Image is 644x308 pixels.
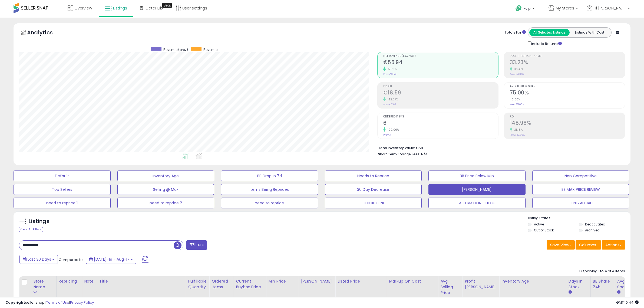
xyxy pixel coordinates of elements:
[510,103,524,106] small: Prev: 75.00%
[59,257,84,262] span: Compared to:
[325,198,422,208] button: CENIIIIII CENI
[188,278,207,290] div: Fulfillable Quantity
[301,278,333,284] div: [PERSON_NAME]
[512,128,523,132] small: 21.18%
[383,73,397,76] small: Prev: €31.48
[505,30,526,35] div: Totals For
[236,278,264,290] div: Current Buybox Price
[163,47,188,52] span: Revenue (prev)
[587,5,630,18] a: Hi [PERSON_NAME]
[428,198,526,208] button: ACTIVATION CHECK
[510,73,524,76] small: Prev: 24.36%
[528,216,630,221] p: Listing States:
[386,97,398,101] small: 142.37%
[19,255,58,264] button: Last 30 Days
[162,3,172,8] div: Tooltip anchor
[510,133,525,136] small: Prev: 122.92%
[428,171,526,181] button: BB Price Below Min
[585,228,600,232] label: Archived
[569,278,588,290] div: Days In Stock
[532,171,629,181] button: Non Competitive
[585,222,605,227] label: Deactivated
[27,29,63,38] h5: Analytics
[383,115,498,118] span: Ordered Items
[14,184,111,195] button: Top Sellers
[221,171,318,181] button: BB Drop in 7d
[524,40,568,47] div: Include Returns
[440,278,460,296] div: Avg Selling Price
[338,278,384,284] div: Listed Price
[14,171,111,181] button: Default
[386,67,397,71] small: 77.70%
[59,278,80,284] div: Repricing
[94,257,130,262] span: [DATE]-19 - Aug-17
[378,152,420,156] b: Short Term Storage Fees:
[84,278,95,284] div: Note
[510,97,521,101] small: 0.00%
[383,120,498,127] h2: 6
[117,184,214,195] button: Selling @ Max
[70,300,94,305] a: Privacy Policy
[579,242,596,248] span: Columns
[579,269,625,274] div: Displaying 1 to 4 of 4 items
[617,290,620,295] small: Avg BB Share.
[383,55,498,58] span: Net Revenue (Exc. VAT)
[534,222,544,227] label: Active
[594,5,626,11] span: Hi [PERSON_NAME]
[146,5,163,11] span: DataHub
[378,144,621,151] li: €58
[512,67,523,71] small: 36.41%
[593,278,613,290] div: BB Share 24h.
[268,278,296,284] div: Min Price
[383,59,498,67] h2: €55.94
[325,184,422,195] button: 30 Day Decrease
[383,90,498,97] h2: €18.59
[617,278,637,290] div: Avg BB Share
[325,171,422,181] button: Needs to Reprice
[203,47,217,52] span: Revenue
[113,5,127,11] span: Listings
[510,120,625,127] h2: 148.96%
[532,184,629,195] button: ES MAX PRICE REVIEW
[547,240,575,250] button: Save View
[14,198,111,208] button: need to reprice 1
[616,300,639,305] span: 2025-09-17 10:44 GMT
[510,90,625,97] h2: 75.00%
[117,171,214,181] button: Inventory Age
[576,240,601,250] button: Columns
[387,276,438,303] th: The percentage added to the cost of goods (COGS) that forms the calculator for Min & Max prices.
[117,198,214,208] button: need to reprice 2
[515,5,522,12] i: Get Help
[529,29,570,36] button: All Selected Listings
[510,55,625,58] span: Profit [PERSON_NAME]
[221,184,318,195] button: Items Being Repriced
[99,278,184,284] div: Title
[523,6,531,11] span: Help
[534,228,554,232] label: Out of Stock
[186,240,207,250] button: Filters
[532,198,629,208] button: CENI ZALEJALI
[602,240,625,250] button: Actions
[510,115,625,118] span: ROI
[421,152,428,157] span: N/A
[465,278,497,290] div: Profit [PERSON_NAME]
[510,59,625,67] h2: 33.23%
[28,257,51,262] span: Last 30 Days
[569,290,572,295] small: Days In Stock.
[5,300,25,305] strong: Copyright
[86,255,136,264] button: [DATE]-19 - Aug-17
[19,227,43,232] div: Clear All Filters
[46,300,69,305] a: Terms of Use
[511,1,540,18] a: Help
[569,29,610,36] button: Listings With Cost
[386,128,399,132] small: 100.00%
[5,300,94,305] div: seller snap | |
[383,103,396,106] small: Prev: €7.67
[383,133,391,136] small: Prev: 3
[212,278,231,290] div: Ordered Items
[389,278,436,284] div: Markup on Cost
[221,198,318,208] button: need to reprice
[378,146,415,150] b: Total Inventory Value:
[29,218,49,225] h5: Listings
[74,5,92,11] span: Overview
